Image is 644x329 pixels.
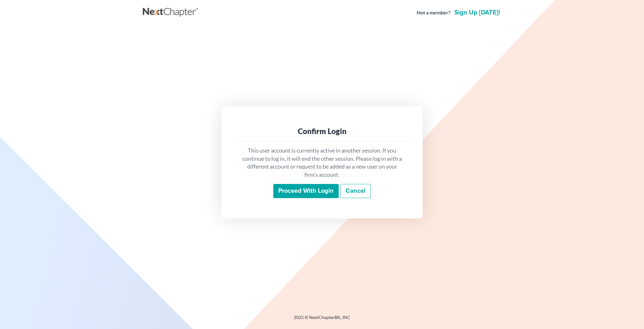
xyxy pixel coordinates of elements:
[241,147,402,179] p: This user account is currently active in another session. If you continue to log in, it will end ...
[143,314,501,326] div: 2025 © NextChapterBK, INC
[241,126,402,136] div: Confirm Login
[453,9,501,16] a: Sign up [DATE]!
[340,184,371,198] a: Cancel
[417,9,451,16] strong: Not a member?
[273,184,339,198] input: Proceed with login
